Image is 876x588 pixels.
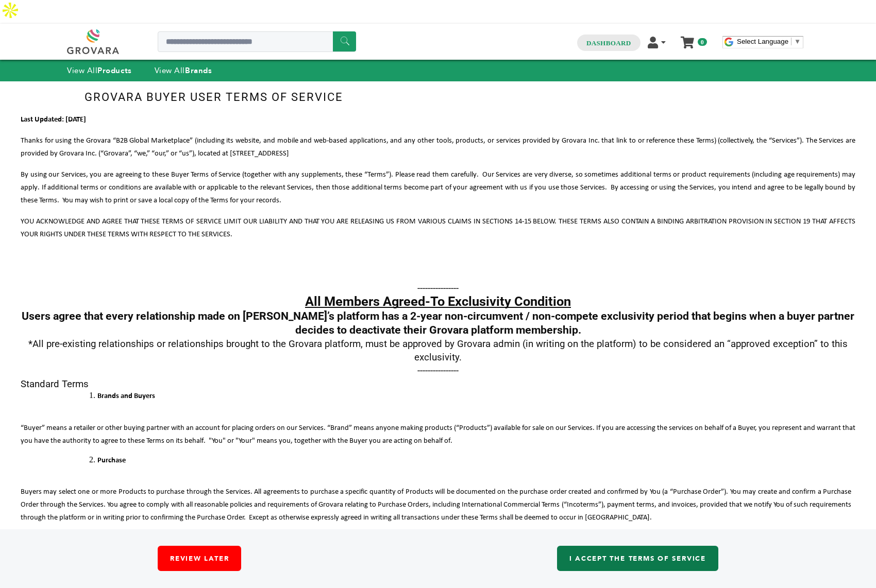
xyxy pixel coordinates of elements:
span: ▼ [794,38,801,45]
a: My Cart [682,33,694,44]
strong: Brands [185,65,212,76]
span: ---------------- [417,283,459,294]
span: Users agree that every relationship made on [PERSON_NAME]’s platform has a 2-year non-circumvent ... [22,309,854,336]
span: All Members Agreed-To Exclusivity Condition [305,294,571,309]
span: Standard Terms [21,378,89,390]
span: Brands and Buyers [97,392,155,400]
span: Last Updated: [DATE] [21,116,86,124]
strong: Products [97,65,131,76]
a: Review Later [158,546,241,571]
input: Search a product or brand... [158,31,356,52]
a: I accept the Terms of Service [557,546,718,571]
span: “Buyer” means a retailer or other buying partner with an account for placing orders on our Servic... [21,424,855,445]
a: Dashboard [586,39,631,47]
a: Select Language​ [737,38,801,45]
a: View AllBrands [155,65,212,76]
span: Thanks for using the Grovara “B2B Global Marketplace” (including its website, and mobile and web-... [21,137,855,158]
a: View AllProducts [67,65,132,76]
span: Purchase [97,457,126,464]
span: Select Language [737,38,788,45]
span: Buyers may select one or more Products to purchase through the Services. All agreements to purcha... [21,488,851,522]
span: YOU ACKNOWLEDGE AND AGREE THAT THESE TERMS OF SERVICE LIMIT OUR LIABILITY AND THAT YOU ARE RELEAS... [21,218,855,238]
span: ---------------- [417,365,459,376]
span: Grovara Buyer User Terms Of Service [85,91,343,103]
span: 0 [698,38,707,46]
span: By using our Services, you are agreeing to these Buyer Terms of Service (together with any supple... [21,171,855,204]
span: *All pre-existing relationships or relationships brought to the Grovara platform, must be approve... [28,338,848,363]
